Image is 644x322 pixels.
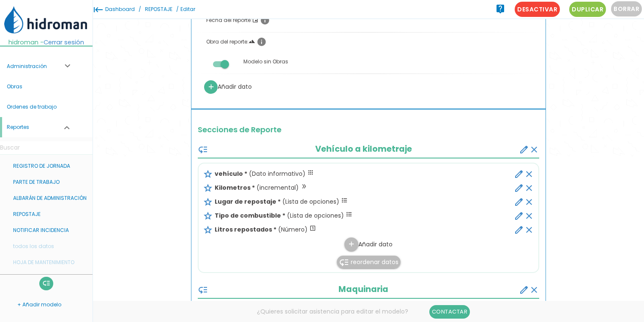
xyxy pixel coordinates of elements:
a: add [344,237,358,251]
i: expand_more [62,56,72,76]
i: expand_more [62,117,72,137]
i: edit [514,183,524,193]
a: + Añadir modelo [4,295,88,315]
i: edit [514,211,524,221]
h2: Secciones de Reporte [198,126,539,134]
i: add [207,80,215,94]
a: edit [514,210,524,221]
a: edit [514,168,524,180]
a: Cerrar sesión [44,38,84,46]
i: star_border [203,197,213,207]
i: low_priority [198,145,208,155]
a: create [519,141,529,157]
i: clear [524,211,534,221]
label: Obra del reporte: [198,33,539,52]
header: Maquinaria [198,281,539,298]
i: clear [529,145,539,155]
i: landscape [248,38,255,45]
span: Desactivar [515,2,560,17]
a: low_priority reordenar datos [337,256,401,268]
i: keyboard_tab [93,0,103,19]
a: clear [524,224,534,235]
a: clear [524,210,534,221]
img: itcons-logo [4,6,89,35]
button: Borrar [611,1,642,16]
a: create [519,281,529,297]
a: star_border [203,183,213,192]
a: low_priority [39,277,53,290]
a: live_help [492,0,509,17]
span: (Número) [278,225,308,234]
a: clear [524,182,534,194]
i: edit [514,169,524,179]
i: double_arrow [300,183,307,190]
i: low_priority [42,277,50,290]
label: Fecha del reporte: [198,11,539,30]
i: edit [514,197,524,207]
a: edit [514,224,524,235]
a: low_priority [198,141,208,157]
i: format_list_bulleted [346,211,352,218]
span: (Lista de opciones) [287,211,344,220]
i: clear [524,169,534,179]
div: ¿Quieres solicitar asistencia para editar el modelo? [93,301,634,322]
span: (Lista de opciones) [282,197,339,206]
i: event [252,16,259,23]
span: vehículo * [215,169,247,178]
span: (incremental) [257,183,299,192]
a: edit [514,196,524,207]
i: live_help [495,0,505,17]
a: clear [529,281,539,297]
i: low_priority [339,257,349,267]
header: Vehículo a kilometraje [198,141,539,158]
i: format_list_bulleted [341,197,348,204]
i: star_border [203,225,213,235]
a: edit [514,182,524,194]
span: Lugar de repostaje * [215,197,281,206]
a: low_priority [198,281,208,297]
i: create [519,145,529,155]
span: Litros repostados * [215,225,276,234]
i: clear [524,225,534,235]
i: low_priority [198,285,208,295]
i: create [519,285,529,295]
label: Modelo sin Obras [198,54,539,69]
a: clear [524,196,534,207]
a: star_border [203,197,213,206]
i: clear [524,197,534,207]
i: star_border [203,183,213,193]
a: star_border [203,225,213,234]
div: Añadir dato [199,210,538,252]
i: info [260,15,270,25]
a: clear [524,168,534,180]
i: star_border [203,211,213,221]
div: Añadir dato [198,80,368,94]
i: star_border [203,169,213,179]
i: clear [529,285,539,295]
i: looks_one [309,225,316,232]
i: info [257,37,267,47]
a: add [204,80,218,94]
a: star_border [203,211,213,220]
span: Tipo de combustible * [215,211,285,220]
a: star_border [203,169,213,178]
span: Duplicar [569,2,606,17]
i: apps [307,169,314,176]
i: clear [524,183,534,193]
a: Contactar [429,305,470,319]
span: Kilometros * [215,183,255,192]
i: edit [514,225,524,235]
i: add [347,237,355,251]
span: (Dato informativo) [249,169,306,178]
a: clear [529,141,539,157]
span: reordenar datos [351,258,398,266]
span: Editar [180,5,195,13]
